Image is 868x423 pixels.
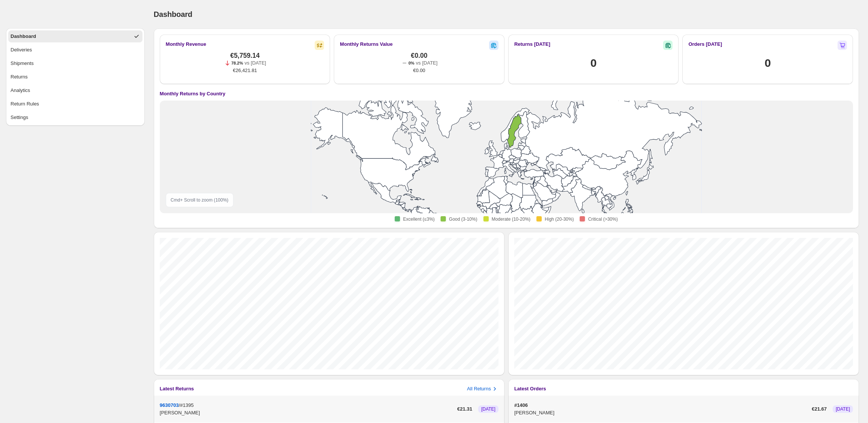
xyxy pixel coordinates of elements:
span: [DATE] [481,406,495,412]
div: Settings [11,114,28,121]
button: Settings [8,111,142,123]
span: High (20-30%) [545,216,574,222]
div: Dashboard [11,33,36,40]
button: Return Rules [8,98,142,110]
button: 9630703 [160,402,179,408]
p: [PERSON_NAME] [514,409,809,417]
span: Good (3-10%) [449,216,477,222]
span: [DATE] [836,406,850,412]
span: €21.67 [812,405,827,413]
button: Deliveries [8,44,142,56]
span: #1395 [180,402,194,408]
span: Dashboard [154,10,192,18]
div: Return Rules [11,100,39,108]
h4: Monthly Returns by Country [160,90,226,98]
h3: Latest Orders [514,385,546,393]
button: Analytics [8,84,142,96]
h3: All Returns [467,385,491,393]
span: €0.00 [411,52,427,59]
button: All Returns [467,385,498,393]
span: Excellent (≤3%) [403,216,435,222]
span: 78.2% [231,61,243,65]
h2: Monthly Returns Value [340,41,392,48]
button: Shipments [8,57,142,69]
span: Moderate (10-20%) [492,216,530,222]
span: 0% [408,61,414,65]
p: vs [DATE] [244,59,266,67]
div: / [160,402,454,417]
p: #1406 [514,402,809,409]
h1: 0 [590,56,596,71]
div: Returns [11,73,28,81]
span: €21.31 [457,405,472,413]
h2: Returns [DATE] [514,41,550,48]
span: €5,759.14 [230,52,259,59]
div: Cmd + Scroll to zoom ( 100 %) [166,193,233,207]
button: Dashboard [8,30,142,42]
h2: Monthly Revenue [166,41,206,48]
div: Deliveries [11,46,32,54]
span: €26,421.81 [233,67,257,74]
div: Analytics [11,87,30,94]
h1: 0 [765,56,771,71]
p: vs [DATE] [416,59,438,67]
h3: Latest Returns [160,385,194,393]
span: Critical (>30%) [588,216,618,222]
h2: Orders [DATE] [688,41,722,48]
p: [PERSON_NAME] [160,409,454,417]
div: Shipments [11,60,33,67]
span: €0.00 [413,67,425,74]
button: Returns [8,71,142,83]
